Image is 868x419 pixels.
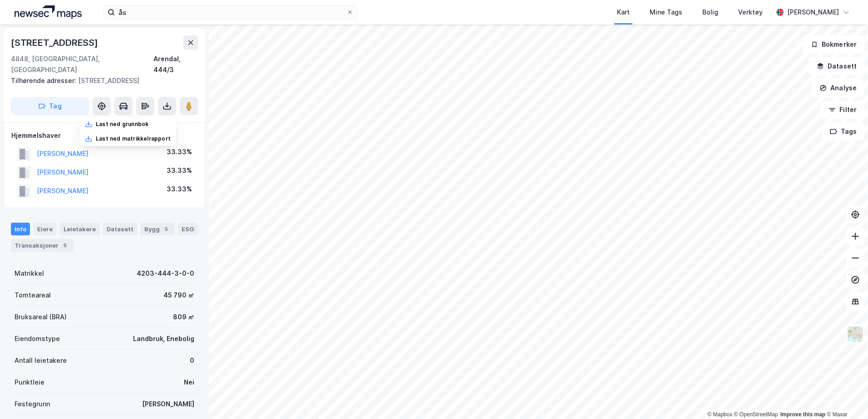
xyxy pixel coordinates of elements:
[15,355,67,366] div: Antall leietakere
[60,223,99,235] div: Leietakere
[847,326,864,343] img: Z
[650,7,682,18] div: Mine Tags
[11,54,153,75] div: 4848, [GEOGRAPHIC_DATA], [GEOGRAPHIC_DATA]
[133,333,194,344] div: Landbruk, Enebolig
[190,355,194,366] div: 0
[787,7,839,18] div: [PERSON_NAME]
[821,101,864,119] button: Filter
[15,312,67,322] div: Bruksareal (BRA)
[173,312,194,322] div: 809 ㎡
[15,333,60,344] div: Eiendomstype
[162,224,171,234] div: 5
[141,223,174,235] div: Bygg
[11,75,191,86] div: [STREET_ADDRESS]
[823,375,868,419] iframe: Chat Widget
[115,5,346,19] input: Søk på adresse, matrikkel, gårdeiere, leietakere eller personer
[803,35,864,54] button: Bokmerker
[167,146,192,157] div: 33.33%
[738,7,763,18] div: Verktøy
[34,223,56,235] div: Eiere
[11,239,73,252] div: Transaksjoner
[617,7,630,18] div: Kart
[142,399,194,409] div: [PERSON_NAME]
[702,7,718,18] div: Bolig
[96,121,148,128] div: Last ned grunnbok
[11,35,100,50] div: [STREET_ADDRESS]
[11,223,30,235] div: Info
[15,399,50,409] div: Festegrunn
[178,223,197,235] div: ESG
[15,268,44,279] div: Matrikkel
[11,130,197,141] div: Hjemmelshaver
[11,97,89,115] button: Tag
[734,411,778,418] a: OpenStreetMap
[822,122,864,141] button: Tags
[103,223,137,235] div: Datasett
[153,54,198,75] div: Arendal, 444/3
[812,79,864,97] button: Analyse
[15,377,44,388] div: Punktleie
[15,290,51,301] div: Tomteareal
[15,5,82,19] img: logo.a4113a55bc3d86da70a041830d287a7e.svg
[163,290,194,301] div: 45 790 ㎡
[809,57,864,75] button: Datasett
[96,135,171,142] div: Last ned matrikkelrapport
[60,241,69,250] div: 5
[780,411,825,418] a: Improve this map
[11,77,78,84] span: Tilhørende adresser:
[184,377,194,388] div: Nei
[167,165,192,176] div: 33.33%
[137,268,194,279] div: 4203-444-3-0-0
[707,411,732,418] a: Mapbox
[167,184,192,195] div: 33.33%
